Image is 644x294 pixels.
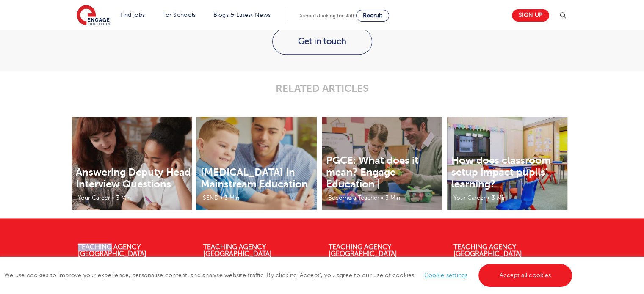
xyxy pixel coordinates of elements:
[424,272,468,278] a: Cookie settings
[224,193,240,203] li: 3 Min
[380,193,384,203] li: •
[453,243,522,258] a: Teaching Agency [GEOGRAPHIC_DATA]
[363,12,382,19] span: Recruit
[512,9,549,22] a: Sign up
[478,264,572,287] a: Accept all cookies
[329,243,397,258] a: Teaching Agency [GEOGRAPHIC_DATA]
[384,193,401,203] li: 3 Min
[451,154,551,190] a: How does classroom setup impact pupils’ learning?
[115,193,132,203] li: 3 Min
[74,193,111,203] li: Your Career
[486,193,491,203] li: •
[449,193,486,203] li: Your Career
[356,10,389,22] a: Recruit
[78,243,146,258] a: Teaching Agency [GEOGRAPHIC_DATA]
[111,193,115,203] li: •
[201,166,308,190] a: [MEDICAL_DATA] In Mainstream Education
[199,193,219,203] li: SEND
[491,193,507,203] li: 3 Min
[272,28,372,55] a: Get in touch
[4,272,574,278] span: We use cookies to improve your experience, personalise content, and analyse website traffic. By c...
[203,243,272,258] a: Teaching Agency [GEOGRAPHIC_DATA]
[324,193,380,203] li: Become a Teacher
[77,5,110,26] img: Engage Education
[300,13,354,19] span: Schools looking for staff
[326,154,418,190] a: PGCE: What does it mean? Engage Education |
[120,12,145,18] a: Find jobs
[114,82,530,94] p: RELATED ARTICLES
[219,193,224,203] li: •
[162,12,196,18] a: For Schools
[76,166,191,190] a: Answering Deputy Head Interview Questions
[213,12,271,18] a: Blogs & Latest News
